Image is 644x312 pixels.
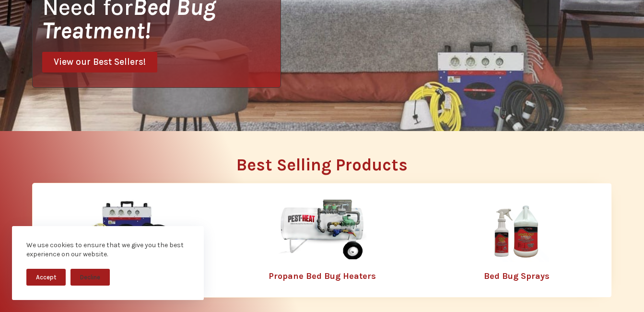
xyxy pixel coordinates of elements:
[269,271,376,281] a: Propane Bed Bug Heaters
[70,269,110,286] button: Decline
[26,240,189,259] div: We use cookies to ensure that we give you the best experience on our website.
[32,156,612,173] h2: Best Selling Products
[484,271,550,281] a: Bed Bug Sprays
[54,58,146,67] span: View our Best Sellers!
[42,52,157,72] a: View our Best Sellers!
[26,269,66,286] button: Accept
